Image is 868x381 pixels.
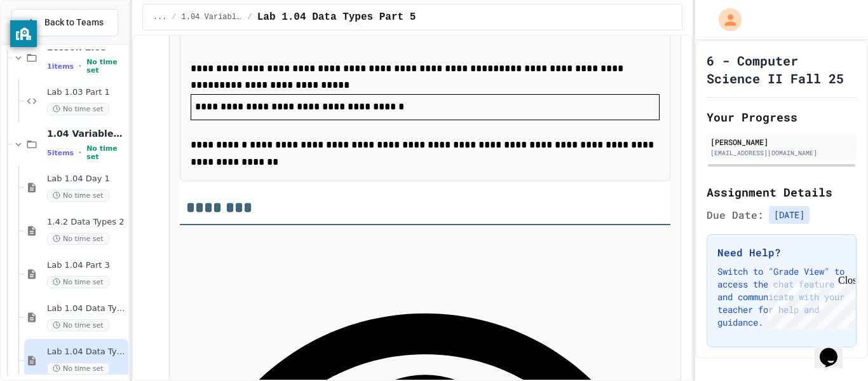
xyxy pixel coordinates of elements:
[47,190,109,202] span: No time set
[47,233,109,245] span: No time set
[47,217,126,228] span: 1.4.2 Data Types 2
[86,144,126,161] span: No time set
[47,260,126,271] span: Lab 1.04 Part 3
[707,207,764,223] span: Due Date:
[5,5,88,81] div: Chat with us now!Close
[47,174,126,184] span: Lab 1.04 Day 1
[172,12,176,22] span: /
[763,275,855,329] iframe: chat widget
[79,61,81,71] span: •
[182,12,243,22] span: 1.04 Variables and User Input
[47,303,126,314] span: Lab 1.04 Data Types Part 4
[248,12,252,22] span: /
[47,149,74,157] span: 5 items
[47,87,126,98] span: Lab 1.03 Part 1
[153,12,167,22] span: ...
[769,206,810,224] span: [DATE]
[47,347,126,357] span: Lab 1.04 Data Types Part 5
[10,20,37,47] button: privacy banner
[707,52,857,87] h1: 6 - Computer Science II Fall 25
[47,319,109,331] span: No time set
[257,10,416,25] span: Lab 1.04 Data Types Part 5
[47,276,109,288] span: No time set
[47,363,109,375] span: No time set
[717,245,846,260] h3: Need Help?
[86,58,126,74] span: No time set
[710,148,853,158] div: [EMAIL_ADDRESS][DOMAIN_NAME]
[707,108,857,126] h2: Your Progress
[44,16,104,29] span: Back to Teams
[47,103,109,115] span: No time set
[47,62,74,71] span: 1 items
[79,148,81,158] span: •
[815,330,855,368] iframe: chat widget
[11,9,118,36] button: Back to Teams
[707,183,857,201] h2: Assignment Details
[710,136,853,148] div: [PERSON_NAME]
[717,265,846,329] p: Switch to "Grade View" to access the chat feature and communicate with your teacher for help and ...
[47,128,126,139] span: 1.04 Variables and User Input
[705,5,745,34] div: My Account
